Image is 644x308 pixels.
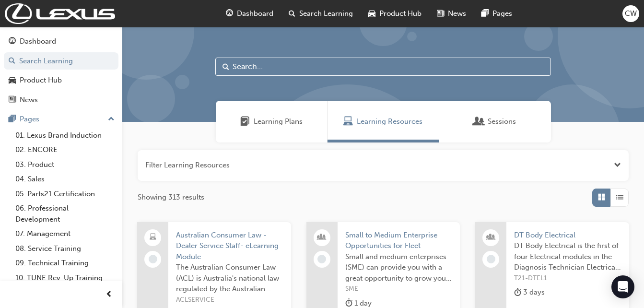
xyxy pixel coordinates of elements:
span: Australian Consumer Law - Dealer Service Staff- eLearning Module [176,230,283,262]
span: Small and medium enterprises (SME) can provide you with a great opportunity to grow your business... [345,251,453,284]
div: News [20,95,38,106]
span: Dashboard [237,8,273,19]
div: Product Hub [20,75,62,86]
span: Learning Plans [240,116,250,127]
span: pages-icon [481,8,489,20]
a: 10. TUNE Rev-Up Training [12,271,118,285]
button: Open the filter [614,160,621,171]
img: Trak [5,3,115,24]
a: 06. Professional Development [12,201,118,226]
span: Learning Resources [343,116,353,127]
span: news-icon [9,96,16,105]
span: laptop-icon [150,231,156,244]
span: Search Learning [299,8,353,19]
button: Pages [4,110,118,128]
a: 07. Management [12,226,118,241]
a: guage-iconDashboard [218,4,281,24]
span: learningRecordVerb_NONE-icon [487,255,495,263]
button: CW [622,5,639,22]
span: SME [345,284,453,295]
span: T21-DTEL1 [514,273,621,284]
a: SessionsSessions [439,101,551,142]
span: Product Hub [379,8,422,19]
span: Small to Medium Enterprise Opportunities for Fleet [345,230,453,251]
a: Product Hub [4,71,118,89]
input: Search... [215,58,551,76]
div: Open Intercom Messenger [611,275,634,298]
span: News [448,8,466,19]
a: 04. Sales [12,172,118,187]
span: Search [222,61,229,72]
span: DT Body Electrical is the first of four Electrical modules in the Diagnosis Technician Electrical... [514,240,621,273]
a: 09. Technical Training [12,256,118,271]
a: pages-iconPages [474,4,520,24]
span: prev-icon [105,289,113,301]
a: 05. Parts21 Certification [12,187,118,201]
span: car-icon [368,8,375,20]
span: The Australian Consumer Law (ACL) is Australia's national law regulated by the Australian Competi... [176,262,283,295]
span: duration-icon [514,286,521,298]
span: Learning Resources [357,116,422,127]
a: Search Learning [4,52,118,70]
span: guage-icon [9,37,16,46]
a: news-iconNews [429,4,474,24]
div: 3 days [514,286,545,298]
a: 08. Service Training [12,241,118,256]
span: Sessions [474,116,484,127]
span: guage-icon [226,8,233,20]
span: car-icon [9,76,16,85]
span: CW [625,8,637,19]
span: learningRecordVerb_NONE-icon [317,255,326,263]
span: people-icon [318,231,325,244]
span: ACLSERVICE [176,295,283,306]
span: Sessions [488,116,516,127]
span: news-icon [437,8,444,20]
a: 01. Lexus Brand Induction [12,128,118,143]
a: 02. ENCORE [12,142,118,157]
span: DT Body Electrical [514,230,621,241]
span: List [616,192,623,203]
span: search-icon [289,8,295,20]
a: car-iconProduct Hub [361,4,429,24]
span: Grid [598,192,605,203]
a: Learning ResourcesLearning Resources [328,101,439,142]
span: search-icon [9,57,15,66]
span: Pages [492,8,512,19]
div: Dashboard [20,36,56,47]
a: 03. Product [12,157,118,172]
span: people-icon [488,231,494,244]
a: News [4,91,118,109]
a: Dashboard [4,33,118,50]
span: pages-icon [9,115,16,124]
span: up-icon [108,113,115,126]
button: DashboardSearch LearningProduct HubNews [4,31,118,110]
span: Learning Plans [254,116,303,127]
span: Showing 313 results [138,192,204,203]
span: learningRecordVerb_NONE-icon [149,255,157,263]
a: Learning PlansLearning Plans [216,101,328,142]
div: Pages [20,114,39,125]
a: search-iconSearch Learning [281,4,361,24]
